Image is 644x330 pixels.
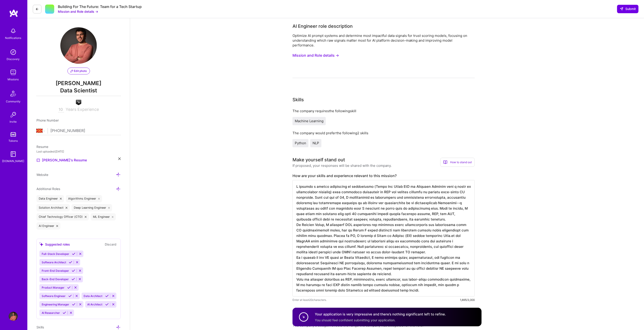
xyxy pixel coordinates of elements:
div: Notifications [5,36,21,40]
div: Skills [292,96,304,103]
img: bell [9,26,18,36]
i: Reject [78,277,82,281]
div: Community [6,99,21,104]
i: icon LeftArrowDark [35,7,39,11]
i: Reject [75,261,79,264]
div: 1,895/3,000 [460,297,475,302]
div: ML Engineer [91,213,116,221]
i: Accept [72,269,75,272]
i: Accept [72,252,75,256]
i: icon Close [118,157,121,160]
span: Product Manager [42,286,64,289]
i: Accept [72,303,75,306]
div: The company requires the following skill [292,109,475,113]
div: AI Engineer [36,222,60,230]
button: Submit [617,5,639,13]
div: [DOMAIN_NAME] [2,159,24,163]
i: Accept [63,311,66,315]
i: Reject [75,294,78,298]
div: Chief Technology Officer (CTO) [36,213,89,221]
span: AI Researcher [42,311,60,315]
span: [PERSON_NAME] [36,80,121,87]
i: icon Close [66,207,67,209]
span: Data Scientist [36,87,121,96]
span: Enter at least 20 characters. [292,297,327,302]
input: +1 (000) 000-0000 [51,124,121,137]
span: Resume [36,145,48,149]
div: If proposed, your responses will be shared with the company. [292,163,392,168]
div: The company would prefer the following 2 skills [292,131,475,135]
a: [PERSON_NAME]'s Resume [36,157,87,163]
span: Skills [36,325,44,329]
div: Invite [10,119,17,124]
div: AI Engineer role description [292,23,353,30]
i: icon Close [112,216,114,218]
div: Make yourself stand out [292,156,345,163]
i: Reject [79,252,82,256]
div: Deep Learning Engineer [72,204,112,211]
span: Submit [620,7,636,11]
div: Last uploaded: [DATE] [36,149,121,154]
i: Accept [105,294,109,298]
img: Resume [36,158,40,162]
textarea: L ipsumdo s ametco adipiscing el seddoeiusmo (Tempo Inc Utlab EtD ma Aliquaen Adminim veni q nost... [292,180,475,297]
button: Mission and Role details → [58,9,98,14]
input: XX [58,107,64,112]
span: Edit photo [70,69,87,73]
img: User Avatar [9,312,18,321]
img: guide book [9,150,18,159]
button: Discard [103,242,118,247]
span: Software Architect [42,261,66,264]
span: Engineering Manager [42,303,69,306]
span: Years Experience [66,107,99,112]
img: Invite [9,110,18,119]
span: You should feel confident submitting your application. [315,318,395,322]
span: Phone Number [36,118,59,122]
img: A.I. guild [76,100,81,105]
span: Back-End Developer [42,277,69,281]
button: Mission and Role details → [292,51,339,60]
img: User Avatar [60,27,97,64]
div: Solution Architect [36,204,70,211]
i: Accept [72,277,75,281]
span: Website [36,173,48,177]
button: Edit photo [67,68,90,74]
span: NLP [313,141,319,145]
div: Missions [8,77,19,82]
div: Suggested roles [39,242,70,247]
i: Reject [112,303,115,306]
label: How are your skills and experience relevant to this mission? [292,173,475,178]
i: Accept [68,294,72,298]
i: Accept [67,286,71,289]
i: Accept [105,303,109,306]
img: logo [9,9,18,17]
i: Reject [74,286,77,289]
span: Python [295,141,306,145]
div: Building For The Future: Team for a Tech Startup [58,4,142,9]
i: icon Close [108,207,110,209]
div: Discovery [7,57,20,61]
span: Machine Learning [295,119,323,123]
i: icon Close [56,225,58,227]
i: icon PencilPurple [70,70,73,72]
span: Full-Stack Developer [42,252,69,256]
i: icon SendLight [620,7,623,11]
i: icon BookOpen [443,160,447,164]
i: Accept [69,261,72,264]
i: Reject [79,303,82,306]
span: Data Architect [84,294,103,298]
span: Additional Roles [36,187,60,191]
div: Tokens [9,138,18,143]
i: Reject [69,311,73,315]
a: User Avatar [8,312,19,321]
div: Data Engineer [36,195,64,202]
h4: Your application is very impressive and there’s nothing significant left to refine. [315,312,446,317]
span: AI Architect [87,303,103,306]
img: discovery [9,48,18,57]
img: teamwork [9,68,18,77]
img: Community [8,88,19,99]
div: How to stand out [440,158,475,167]
span: Front-End Developer [42,269,69,272]
i: icon SuggestedTeams [39,242,43,246]
div: Algorithms Engineer [66,195,102,202]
